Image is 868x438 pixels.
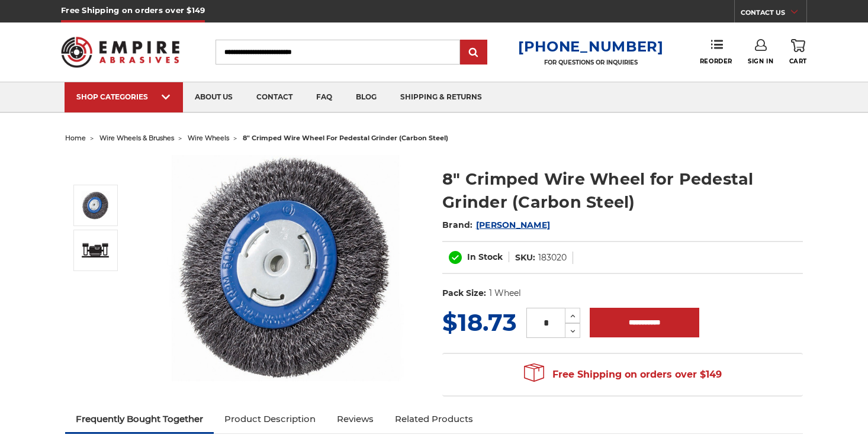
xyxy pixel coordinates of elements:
[476,220,550,230] a: [PERSON_NAME]
[384,406,484,432] a: Related Products
[515,252,535,264] dt: SKU:
[65,134,86,142] a: home
[700,57,732,65] span: Reorder
[183,82,245,112] a: about us
[748,57,773,65] span: Sign In
[243,134,448,142] span: 8" crimped wire wheel for pedestal grinder (carbon steel)
[518,59,664,66] p: FOR QUESTIONS OR INQUIRIES
[442,308,517,337] span: $18.73
[81,191,110,220] img: 8" Crimped Wire Wheel for Pedestal Grinder
[518,38,664,55] a: [PHONE_NUMBER]
[442,220,473,230] span: Brand:
[789,57,807,65] span: Cart
[245,82,304,112] a: contact
[388,82,494,112] a: shipping & returns
[538,252,567,264] dd: 183020
[76,92,171,101] div: SHOP CATEGORIES
[442,168,803,214] h1: 8" Crimped Wire Wheel for Pedestal Grinder (Carbon Steel)
[442,287,486,299] dt: Pack Size:
[81,241,110,260] img: 8" Crimped Wire Wheel for Pedestal Grinder (Carbon Steel)
[167,155,404,381] img: 8" Crimped Wire Wheel for Pedestal Grinder
[524,363,722,387] span: Free Shipping on orders over $149
[99,134,174,142] a: wire wheels & brushes
[700,39,732,65] a: Reorder
[304,82,344,112] a: faq
[61,29,179,75] img: Empire Abrasives
[462,41,486,65] input: Submit
[489,287,521,299] dd: 1 Wheel
[344,82,388,112] a: blog
[789,39,807,65] a: Cart
[467,252,503,262] span: In Stock
[741,6,806,22] a: CONTACT US
[188,134,229,142] a: wire wheels
[65,406,214,432] a: Frequently Bought Together
[214,406,326,432] a: Product Description
[326,406,384,432] a: Reviews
